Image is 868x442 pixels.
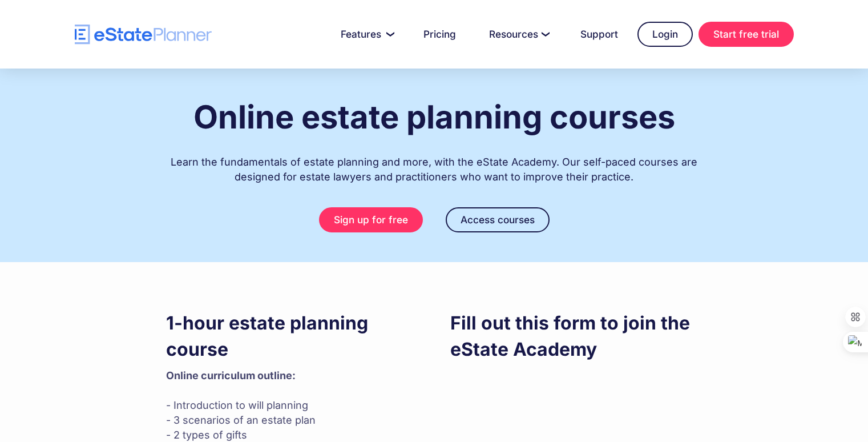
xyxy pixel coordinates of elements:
[410,23,470,46] a: Pricing
[637,22,693,47] a: Login
[567,23,632,46] a: Support
[193,99,675,135] h1: Online estate planning courses
[75,25,212,45] a: home
[446,207,550,232] a: Access courses
[327,23,404,46] a: Features
[166,369,296,381] strong: Online curriculum outline: ‍
[450,310,703,363] h3: Fill out this form to join the eState Academy
[166,310,418,363] h3: 1-hour estate planning course
[166,143,703,184] div: Learn the fundamentals of estate planning and more, with the eState Academy. Our self-paced cours...
[699,22,794,47] a: Start free trial
[319,207,423,232] a: Sign up for free
[475,23,561,46] a: Resources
